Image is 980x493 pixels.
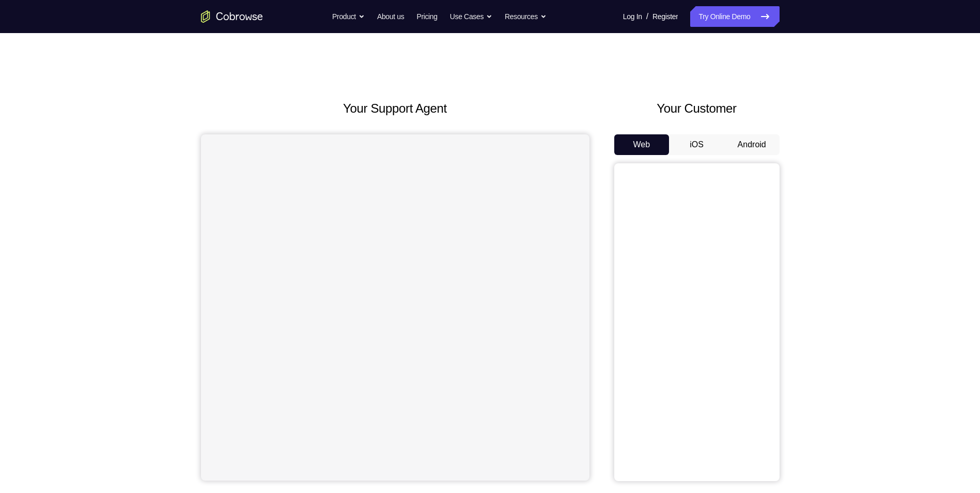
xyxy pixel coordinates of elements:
iframe: Agent [201,134,589,481]
button: Web [614,134,670,155]
button: iOS [669,134,724,155]
a: Log In [623,6,642,27]
button: Android [724,134,780,155]
span: / [646,10,648,23]
h2: Your Customer [614,99,780,118]
a: Try Online Demo [690,6,779,27]
h2: Your Support Agent [201,99,589,118]
a: About us [377,6,404,27]
button: Use Cases [450,6,492,27]
button: Resources [505,6,547,27]
a: Register [652,6,678,27]
a: Pricing [416,6,437,27]
a: Go to the home page [201,10,263,23]
button: Product [332,6,365,27]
